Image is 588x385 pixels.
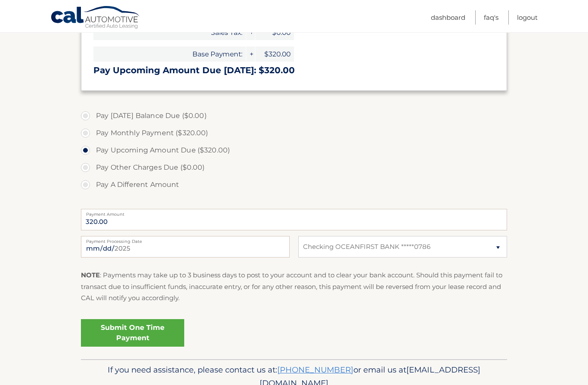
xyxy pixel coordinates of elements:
[484,10,498,25] a: FAQ's
[81,236,290,243] label: Payment Processing Date
[81,142,507,159] label: Pay Upcoming Amount Due ($320.00)
[81,159,507,176] label: Pay Other Charges Due ($0.00)
[517,10,538,25] a: Logout
[81,209,507,230] input: Payment Amount
[50,6,141,31] a: Cal Automotive
[93,47,246,62] span: Base Payment:
[431,10,465,25] a: Dashboard
[81,271,100,279] strong: NOTE
[81,319,184,347] a: Submit One Time Payment
[93,65,495,76] h3: Pay Upcoming Amount Due [DATE]: $320.00
[81,107,507,124] label: Pay [DATE] Balance Due ($0.00)
[277,365,353,375] a: [PHONE_NUMBER]
[81,176,507,193] label: Pay A Different Amount
[81,124,507,142] label: Pay Monthly Payment ($320.00)
[81,236,290,258] input: Payment Date
[255,47,294,62] span: $320.00
[246,47,255,62] span: +
[81,270,507,304] p: : Payments may take up to 3 business days to post to your account and to clear your bank account....
[81,209,507,216] label: Payment Amount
